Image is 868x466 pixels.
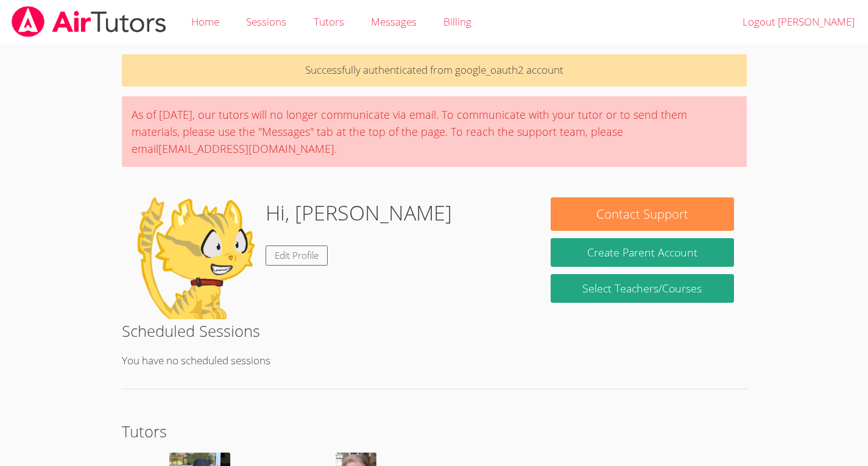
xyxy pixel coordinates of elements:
[134,197,256,319] img: default.png
[551,274,734,303] a: Select Teachers/Courses
[122,54,747,86] p: Successfully authenticated from google_oauth2 account
[122,96,747,167] div: As of [DATE], our tutors will no longer communicate via email. To communicate with your tutor or ...
[266,197,452,228] h1: Hi, [PERSON_NAME]
[551,197,734,231] button: Contact Support
[551,238,734,267] button: Create Parent Account
[122,352,747,370] p: You have no scheduled sessions
[10,6,168,37] img: airtutors_banner-c4298cdbf04f3fff15de1276eac7730deb9818008684d7c2e4769d2f7ddbe033.png
[371,15,417,29] span: Messages
[266,245,328,266] a: Edit Profile
[122,420,747,443] h2: Tutors
[122,319,747,342] h2: Scheduled Sessions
